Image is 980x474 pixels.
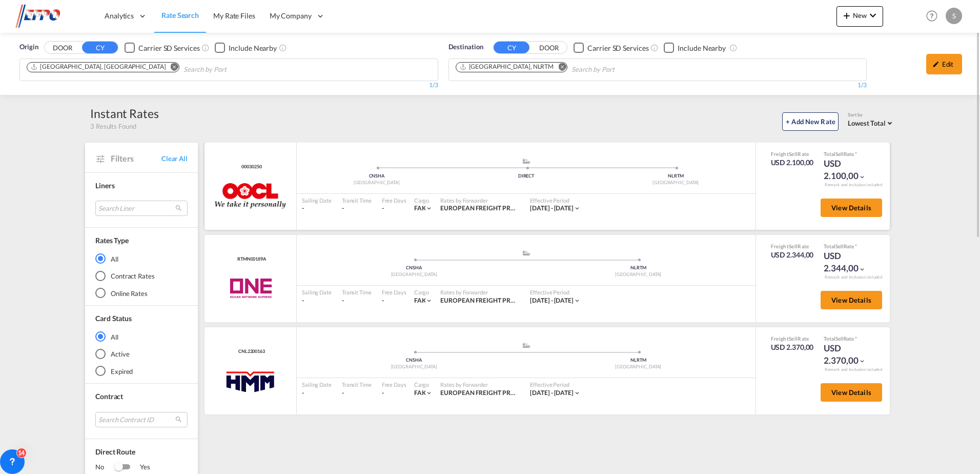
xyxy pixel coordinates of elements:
md-radio-button: Contract Rates [95,271,188,281]
md-icon: icon-chevron-down [859,266,866,273]
img: ONE [218,275,283,301]
span: My Company [270,11,312,21]
div: [GEOGRAPHIC_DATA] [302,364,526,370]
div: Free Days [382,381,406,388]
span: Sell [789,243,798,249]
md-chips-wrap: Chips container. Use arrow keys to select chips. [25,59,285,78]
div: 26 Aug 2025 - 15 Sep 2025 [530,297,574,305]
div: Contract / Rate Agreement / Tariff / Spot Pricing Reference Number: 00030250 [239,164,261,170]
md-radio-button: All [95,331,188,342]
div: Rates by Forwarder [440,196,520,204]
div: [GEOGRAPHIC_DATA] [302,180,452,186]
span: New [841,11,879,19]
span: FAK [414,389,426,397]
div: - [302,297,332,305]
md-icon: icon-chevron-down [425,389,433,397]
div: - [382,204,384,213]
div: Carrier SD Services [587,43,648,53]
div: S [946,8,962,24]
div: - [342,297,372,305]
span: [DATE] - [DATE] [530,204,574,212]
div: 01 Sep 2025 - 30 Sep 2025 [530,204,574,213]
div: Free Days [382,196,406,204]
span: 3 Results Found [90,122,136,131]
span: Sell [835,335,844,342]
md-icon: icon-chevron-down [574,389,581,397]
span: Lowest Total [848,119,886,127]
span: Sell [789,335,798,342]
div: Card Status [95,313,132,324]
md-select: Select: Lowest Total [848,116,895,128]
img: d38966e06f5511efa686cdb0e1f57a29.png [15,5,85,28]
md-checkbox: Checkbox No Ink [664,42,726,53]
button: Remove [164,63,179,73]
div: Freight Rate [771,150,814,157]
div: - [382,297,384,305]
div: - [342,389,372,398]
button: + Add New Rate [782,112,839,131]
span: No [95,462,114,472]
div: Include Nearby [229,43,277,53]
div: Help [923,7,946,26]
div: USD 2.100,00 [824,157,875,182]
span: Subject to Remarks [854,151,857,157]
div: Total Rate [824,335,875,342]
md-checkbox: Checkbox No Ink [125,42,199,53]
md-radio-button: Active [95,349,188,359]
span: Subject to Remarks [854,335,857,342]
div: - [342,204,372,213]
span: Analytics [105,11,134,21]
div: - [302,204,332,213]
span: [DATE] - [DATE] [530,389,574,397]
div: Cargo [414,196,433,204]
span: RTMN00189A [235,256,266,263]
div: Transit Time [342,196,372,204]
div: NLRTM [526,265,751,271]
span: Sell [835,243,844,249]
div: Instant Rates [90,105,159,122]
div: Total Rate [824,243,875,250]
button: Remove [552,63,567,73]
div: Rotterdam, NLRTM [459,63,554,71]
span: Yes [130,462,150,472]
span: EUROPEAN FREIGHT PROCUREMENT ORG [440,204,563,212]
input: Search by Port [183,62,281,78]
div: NLRTM [601,173,750,180]
md-icon: icon-chevron-down [425,297,433,304]
div: Shanghai, CNSHA [30,63,166,71]
button: CY [494,42,529,53]
button: icon-plus 400-fgNewicon-chevron-down [836,6,883,27]
md-icon: icon-chevron-down [867,9,879,22]
div: Press delete to remove this chip. [459,63,556,71]
span: EUROPEAN FREIGHT PROCUREMENT ORG [440,389,563,397]
div: [GEOGRAPHIC_DATA] [601,180,750,186]
span: CNL2200163 [236,348,265,355]
img: HMM [223,368,277,393]
div: Remark and Inclusion included [817,182,890,188]
button: DOOR [531,42,567,54]
div: 1/3 [19,81,438,90]
md-radio-button: All [95,253,188,264]
span: Liners [95,181,114,190]
md-icon: icon-chevron-down [425,205,433,212]
div: Total Rate [824,150,875,157]
div: EUROPEAN FREIGHT PROCUREMENT ORG [440,297,520,305]
span: Filters [111,153,161,164]
div: Cargo [414,381,433,388]
div: USD 2.370,00 [824,342,875,367]
div: USD 2.370,00 [771,342,814,352]
img: OOCL [215,183,287,209]
button: View Details [821,383,882,402]
span: Origin [19,42,38,52]
md-icon: icon-plus 400-fg [841,9,853,22]
div: NLRTM [526,357,751,364]
md-chips-wrap: Chips container. Use arrow keys to select chips. [454,59,673,78]
input: Search by Port [571,62,669,78]
div: EUROPEAN FREIGHT PROCUREMENT ORG [440,204,520,213]
span: 00030250 [239,164,261,170]
div: icon-pencilEdit [926,54,962,74]
span: Direct Route [95,447,188,462]
span: Destination [448,42,483,52]
div: USD 2.344,00 [824,250,875,274]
